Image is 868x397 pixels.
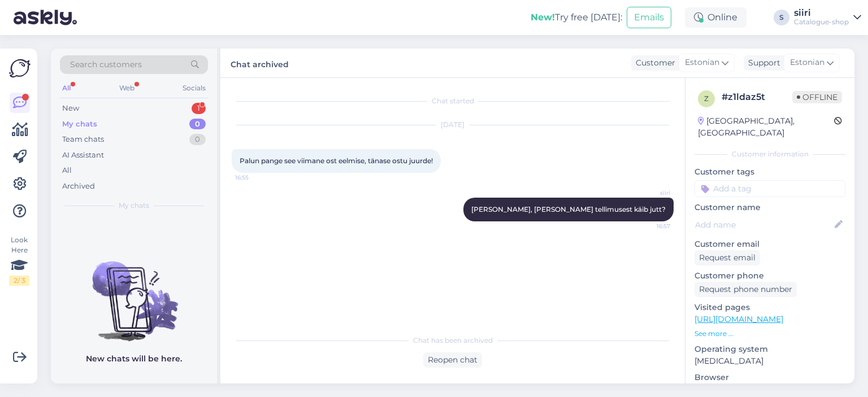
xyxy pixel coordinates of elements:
span: Offline [792,91,842,103]
input: Add name [695,219,832,231]
span: Estonian [685,56,719,69]
div: My chats [62,119,97,130]
div: AI Assistant [62,150,104,161]
div: Web [117,81,137,95]
div: All [60,81,73,95]
span: Chat has been archived [413,335,493,346]
p: Customer email [695,238,845,250]
div: Customer information [695,149,845,159]
p: [MEDICAL_DATA] [695,355,845,367]
a: [URL][DOMAIN_NAME] [695,314,783,324]
p: See more ... [695,329,845,339]
div: 0 [189,119,206,130]
img: Askly Logo [9,58,31,79]
span: Palun pange see viimane ost eelmise, tänase ostu juurde! [240,156,433,165]
p: Customer name [695,202,845,213]
p: Visited pages [695,302,845,313]
div: Catalogue-shop [794,18,849,27]
label: Chat archived [231,55,289,71]
p: Browser [695,372,845,383]
p: New chats will be here. [86,353,182,365]
span: Search customers [70,59,142,71]
span: siiri [628,189,670,197]
div: Chat started [232,96,674,106]
p: Customer phone [695,270,845,282]
img: No chats [51,241,217,343]
div: [GEOGRAPHIC_DATA], [GEOGRAPHIC_DATA] [698,115,834,139]
div: New [62,103,79,114]
span: 16:57 [628,222,670,230]
div: Online [685,7,747,28]
div: S [774,10,789,25]
div: All [62,165,72,176]
div: Request email [695,250,760,265]
span: Estonian [790,56,824,69]
div: Request phone number [695,282,797,297]
div: Try free [DATE]: [531,11,622,24]
button: Emails [627,7,671,28]
p: Customer tags [695,166,845,178]
input: Add a tag [695,180,845,197]
div: siiri [794,8,849,18]
div: # z1ldaz5t [722,90,792,104]
div: 1 [192,103,206,114]
div: Team chats [62,134,104,145]
span: [PERSON_NAME], [PERSON_NAME] tellimusest käib jutt? [471,205,666,213]
div: Socials [180,81,208,95]
div: 0 [189,134,206,145]
div: Reopen chat [423,352,482,368]
div: Archived [62,181,95,192]
div: Support [744,57,780,69]
span: z [704,94,709,103]
div: Customer [631,57,675,69]
div: 2 / 3 [9,276,29,286]
div: Look Here [9,235,29,286]
b: New! [531,12,555,23]
span: 16:55 [235,173,277,182]
a: siiriCatalogue-shop [794,8,861,27]
span: My chats [119,200,149,211]
p: Operating system [695,343,845,355]
div: [DATE] [232,120,674,130]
